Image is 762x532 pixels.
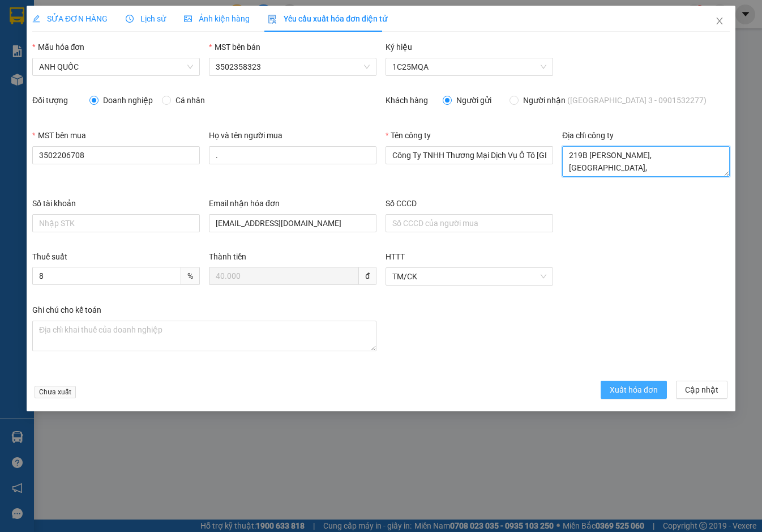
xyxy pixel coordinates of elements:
span: Cập nhật [685,384,718,396]
span: đ [359,267,376,285]
textarea: Ghi chú đơn hàng Ghi chú cho kế toán [32,321,376,351]
img: icon [268,15,277,24]
span: Xuất hóa đơn [610,384,658,396]
input: MST bên mua [32,146,200,164]
span: ANH QUỐC [39,58,193,75]
input: Số CCCD [386,214,553,232]
label: Mẫu hóa đơn [32,42,84,52]
button: Xuất hóa đơn [601,381,667,399]
span: Yêu cầu xuất hóa đơn điện tử [268,14,387,23]
span: SỬA ĐƠN HÀNG [32,14,108,23]
span: Doanh nghiệp [99,94,157,107]
span: ([GEOGRAPHIC_DATA] 3 - 0901532277) [567,96,707,105]
label: Email nhận hóa đơn [209,199,280,208]
span: picture [184,15,192,23]
input: Số tài khoản [32,214,200,232]
input: Thuế suất [32,267,181,285]
span: Lịch sử [126,14,166,23]
span: clock-circle [126,15,134,23]
label: Ghi chú cho kế toán [32,305,101,314]
span: % [181,267,200,285]
span: Cá nhân [171,94,209,107]
label: MST bên bán [209,42,260,52]
label: Thuế suất [32,252,67,261]
label: Địa chỉ công ty [562,131,614,140]
label: HTTT [386,252,405,261]
input: Tên công ty [386,146,553,164]
label: Họ và tên người mua [209,131,282,140]
label: Khách hàng [386,96,428,105]
span: Chưa xuất [35,386,76,398]
label: Số CCCD [386,199,417,208]
label: MST bên mua [32,131,85,140]
span: 1C25MQA [392,58,546,75]
span: Người nhận [519,94,711,107]
button: Cập nhật [676,381,727,399]
button: Close [704,6,735,37]
input: Họ và tên người mua [209,146,376,164]
label: Thành tiền [209,252,246,261]
span: 3502358323 [216,58,370,75]
label: Tên công ty [386,131,431,140]
textarea: Địa chỉ công ty [562,146,730,177]
label: Đối tượng [32,96,68,105]
input: Email nhận hóa đơn [209,214,376,232]
span: edit [32,15,40,23]
span: close [715,16,724,25]
label: Ký hiệu [386,42,412,52]
span: Người gửi [452,94,496,107]
span: TM/CK [392,268,546,285]
span: Ảnh kiện hàng [184,14,250,23]
label: Số tài khoản [32,199,76,208]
